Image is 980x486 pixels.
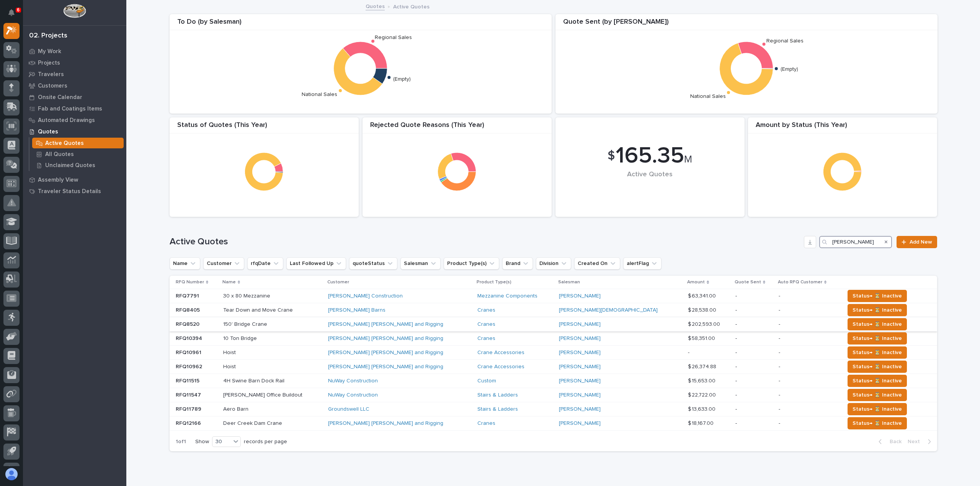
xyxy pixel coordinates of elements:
span: Status→ ⏳ Inactive [853,362,902,371]
a: Active Quotes [29,138,126,148]
p: RFQ10962 [176,362,204,370]
button: Status→ ⏳ Inactive [848,361,907,373]
div: Notifications6 [10,9,20,21]
p: Quotes [38,128,58,135]
button: Status→ ⏳ Inactive [848,403,907,415]
a: Cranes [477,420,495,427]
a: Travelers [23,68,126,80]
a: NuWay Construction [328,378,378,384]
text: Regional Sales [375,35,412,41]
a: [PERSON_NAME] [559,378,601,384]
div: Rejected Quote Reasons (This Year) [363,121,552,134]
p: - [688,348,691,356]
tr: RFQ12166RFQ12166 Deer Creek Dam CraneDeer Creek Dam Crane [PERSON_NAME] [PERSON_NAME] and Rigging... [170,416,937,431]
button: alertFlag [623,257,661,270]
p: - [779,376,782,384]
tr: RFQ10394RFQ10394 10 Ton Bridge10 Ton Bridge [PERSON_NAME] [PERSON_NAME] and Rigging Cranes [PERSO... [170,332,937,346]
p: $ 26,374.88 [688,362,718,370]
div: Quote Sent (by [PERSON_NAME]) [555,18,938,31]
p: Product Type(s) [477,278,511,286]
button: Status→ ⏳ Inactive [848,304,907,316]
a: [PERSON_NAME] [PERSON_NAME] and Rigging [328,335,443,342]
p: Traveler Status Details [38,188,101,195]
span: Status→ ⏳ Inactive [853,405,902,414]
p: Auto RFQ Customer [778,278,822,286]
p: - [779,306,782,314]
button: rfqDate [247,257,283,270]
span: M [684,154,692,164]
button: Status→ ⏳ Inactive [848,332,907,345]
div: Active Quotes [568,171,732,195]
a: My Work [23,46,126,57]
a: Crane Accessories [477,364,524,370]
a: Onsite Calendar [23,91,126,103]
button: Back [872,438,905,445]
tr: RFQ10961RFQ10961 HoistHoist [PERSON_NAME] [PERSON_NAME] and Rigging Crane Accessories [PERSON_NAM... [170,346,937,360]
p: 10 Ton Bridge [223,334,258,342]
tr: RFQ8405RFQ8405 Tear Down and Move CraneTear Down and Move Crane [PERSON_NAME] Barns Cranes [PERSO... [170,303,937,317]
p: [PERSON_NAME] Office Buildout [223,390,304,398]
p: Show [195,439,209,445]
p: $ 18,167.00 [688,419,715,427]
p: Salesman [558,278,580,286]
a: [PERSON_NAME][DEMOGRAPHIC_DATA] [559,307,658,314]
p: Hoist [223,348,237,356]
button: Status→ ⏳ Inactive [848,389,907,401]
a: Mezzanine Components [477,293,537,299]
p: records per page [244,439,287,445]
span: Status→ ⏳ Inactive [853,320,902,329]
a: Groundswell LLC [328,406,369,413]
p: - [779,419,782,427]
a: All Quotes [29,149,126,159]
a: Fab and Coatings Items [23,103,126,114]
p: RFQ11515 [176,376,201,384]
p: - [735,335,773,342]
span: 165.35 [616,145,684,167]
p: - [735,307,773,314]
button: Status→ ⏳ Inactive [848,318,907,330]
button: Next [905,438,937,445]
button: Brand [502,257,533,270]
p: - [779,362,782,370]
button: Status→ ⏳ Inactive [848,290,907,302]
text: Regional Sales [766,39,804,44]
a: Customers [23,80,126,91]
a: [PERSON_NAME] [559,335,601,342]
p: Automated Drawings [38,117,95,124]
p: RFQ10394 [176,334,204,342]
a: Assembly View [23,174,126,185]
tr: RFQ11547RFQ11547 [PERSON_NAME] Office Buildout[PERSON_NAME] Office Buildout NuWay Construction St... [170,388,937,402]
p: $ 63,341.00 [688,291,717,299]
a: Stairs & Ladders [477,392,518,398]
p: - [779,390,782,398]
p: Deer Creek Dam Crane [223,419,284,427]
a: [PERSON_NAME] [559,406,601,413]
span: Status→ ⏳ Inactive [853,306,902,315]
p: 150' Bridge Crane [223,320,269,328]
span: Add New [910,239,932,245]
text: (Empty) [393,77,411,82]
img: Workspace Logo [63,4,86,18]
a: Custom [477,378,496,384]
p: - [735,293,773,299]
a: [PERSON_NAME] [PERSON_NAME] and Rigging [328,349,443,356]
p: - [735,364,773,370]
div: 02. Projects [29,32,67,40]
p: - [735,420,773,427]
p: Tear Down and Move Crane [223,306,294,314]
div: Amount by Status (This Year) [748,121,937,134]
a: Quotes [366,2,385,10]
p: RFQ12166 [176,419,203,427]
a: Stairs & Ladders [477,406,518,413]
p: Onsite Calendar [38,94,82,101]
a: [PERSON_NAME] Construction [328,293,403,299]
button: Salesman [400,257,441,270]
span: Status→ ⏳ Inactive [853,419,902,428]
button: Status→ ⏳ Inactive [848,417,907,429]
a: Traveler Status Details [23,185,126,197]
p: Travelers [38,71,64,78]
div: To Do (by Salesman) [170,18,552,31]
a: [PERSON_NAME] [PERSON_NAME] and Rigging [328,364,443,370]
p: Quote Sent [735,278,761,286]
span: $ [608,149,615,163]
